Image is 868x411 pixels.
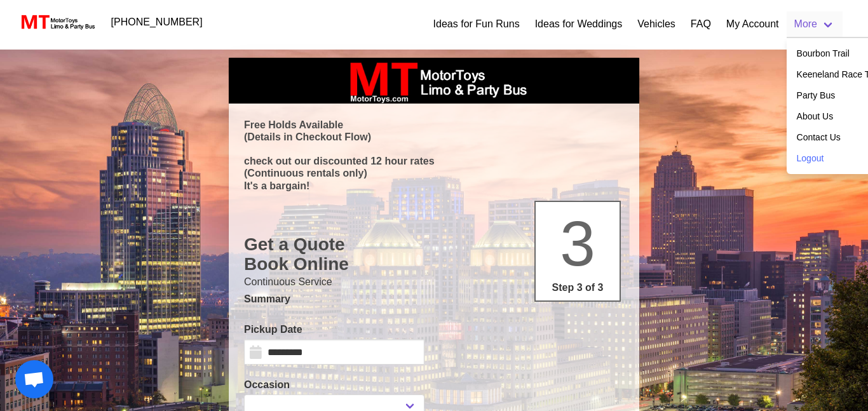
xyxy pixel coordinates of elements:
label: Occasion [244,377,424,393]
p: Summary [244,292,624,307]
a: Vehicles [637,17,675,32]
a: Logout [797,152,824,165]
a: Ideas for Weddings [535,17,623,32]
a: Contact Us [797,131,841,144]
label: Pickup Date [244,322,424,337]
p: (Details in Checkout Flow) [244,131,624,143]
a: [PHONE_NUMBER] [104,10,210,35]
p: check out our discounted 12 hour rates [244,155,624,167]
a: About Us [797,110,834,123]
p: Step 3 of 3 [541,280,614,295]
p: Continuous Service [244,274,624,290]
a: Ideas for Fun Runs [433,17,520,32]
a: Party Bus [797,89,836,102]
img: MotorToys Logo [18,13,96,31]
a: My Account [726,17,779,32]
p: It's a bargain! [244,180,624,192]
a: More [787,11,843,37]
h1: Get a Quote Book Online [244,234,624,274]
a: Bourbon Trail [797,47,850,60]
p: (Continuous rentals only) [244,167,624,179]
p: Free Holds Available [244,119,624,131]
span: 3 [560,208,595,279]
img: box_logo_brand.jpeg [339,58,529,104]
a: FAQ [691,17,711,32]
div: Open chat [15,360,53,398]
